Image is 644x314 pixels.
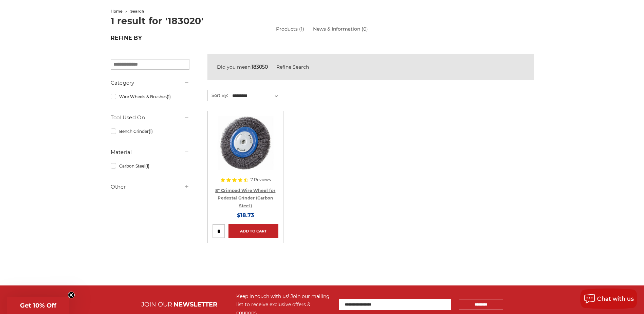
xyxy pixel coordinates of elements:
span: $18.73 [237,212,254,219]
span: NEWSLETTER [173,301,217,308]
a: Add to Cart [228,224,278,238]
img: 8" Crimped Wire Wheel for Pedestal Grinder [217,116,274,170]
span: JOIN OUR [141,301,172,308]
a: Products (1) [276,26,304,32]
span: (1) [149,129,153,134]
span: (1) [167,94,171,99]
h5: Material [111,148,189,156]
span: Get 10% Off [20,302,56,309]
h5: Category [111,79,189,87]
a: Refine Search [276,64,309,70]
button: Chat with us [580,289,637,309]
a: Carbon Steel [111,160,189,172]
div: Get 10% OffClose teaser [7,297,69,314]
a: 8" Crimped Wire Wheel for Pedestal Grinder (Carbon Steel) [215,188,275,208]
h5: Tool Used On [111,114,189,122]
h1: 1 result for '183020' [111,16,534,25]
span: search [130,9,144,14]
span: (1) [145,163,149,169]
a: home [111,9,123,14]
div: Did you mean: [217,64,524,71]
h5: Other [111,183,189,191]
a: News & Information (0) [313,25,368,33]
label: Sort By: [208,90,228,100]
a: Wire Wheels & Brushes [111,91,189,103]
strong: 183050 [252,64,268,70]
a: 8" Crimped Wire Wheel for Pedestal Grinder [213,116,278,182]
select: Sort By: [231,91,282,101]
span: Chat with us [597,296,634,302]
h5: Refine by [111,35,189,45]
button: Close teaser [68,292,75,298]
a: Bench Grinder [111,125,189,137]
